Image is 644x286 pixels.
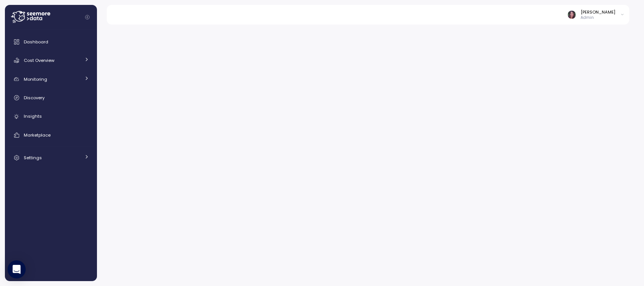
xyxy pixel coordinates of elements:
button: Collapse navigation [83,14,92,20]
a: Settings [8,150,94,165]
span: Discovery [24,95,45,101]
span: Cost Overview [24,57,54,63]
a: Discovery [8,90,94,105]
span: Marketplace [24,132,51,138]
span: Monitoring [24,76,47,82]
span: Dashboard [24,39,48,45]
div: Open Intercom Messenger [8,260,26,278]
a: Marketplace [8,128,94,143]
a: Cost Overview [8,53,94,68]
a: Monitoring [8,72,94,87]
p: Admin [581,15,615,20]
img: ACg8ocLDuIZlR5f2kIgtapDwVC7yp445s3OgbrQTIAV7qYj8P05r5pI=s96-c [568,11,576,18]
a: Dashboard [8,34,94,49]
span: Insights [24,113,42,119]
span: Settings [24,155,42,161]
a: Insights [8,109,94,124]
div: [PERSON_NAME] [581,9,615,15]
